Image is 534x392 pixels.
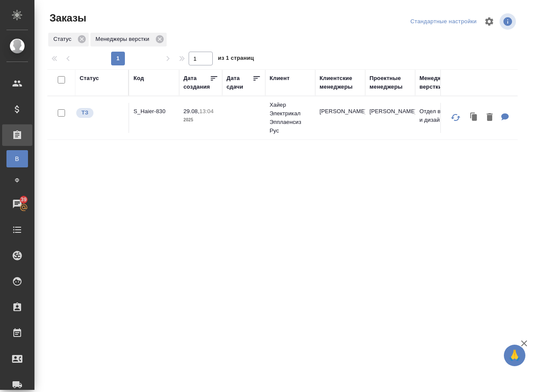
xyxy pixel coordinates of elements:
span: Ф [11,176,24,185]
span: из 1 страниц [218,53,254,65]
p: ТЗ [81,108,88,117]
div: Клиентские менеджеры [320,74,361,91]
div: Статус [48,33,89,46]
span: 🙏 [507,346,522,364]
p: 13:04 [199,108,214,114]
button: Обновить [445,107,466,128]
button: Клонировать [466,109,482,127]
span: В [11,154,24,163]
div: Клиент [270,74,289,83]
p: Отдел верстки и дизайна [419,107,461,124]
span: 39 [16,195,32,204]
div: Выставляет КМ при отправке заказа на расчет верстке (для тикета) или для уточнения сроков на прои... [75,107,124,119]
div: Дата создания [183,74,210,91]
div: split button [408,15,479,28]
div: Код [133,74,144,83]
div: Менеджеры верстки [419,74,461,91]
div: Менеджеры верстки [90,33,167,46]
button: 🙏 [504,345,525,366]
p: Статус [53,35,75,43]
a: Ф [6,172,28,189]
span: Заказы [47,11,86,25]
div: Дата сдачи [227,74,252,91]
span: Настроить таблицу [479,11,500,32]
div: Проектные менеджеры [369,74,411,91]
p: Менеджеры верстки [96,35,152,43]
p: Хайер Электрикал Эпплаенсиз Рус [270,101,311,135]
a: 39 [2,193,32,215]
td: [PERSON_NAME] [315,103,365,133]
div: Статус [80,74,99,83]
p: 29.08, [183,108,199,114]
p: S_Haier-830 [133,107,175,116]
span: Посмотреть информацию [500,13,518,30]
td: [PERSON_NAME] [365,103,415,133]
button: Удалить [482,109,497,127]
p: 2025 [183,116,218,124]
a: В [6,150,28,167]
